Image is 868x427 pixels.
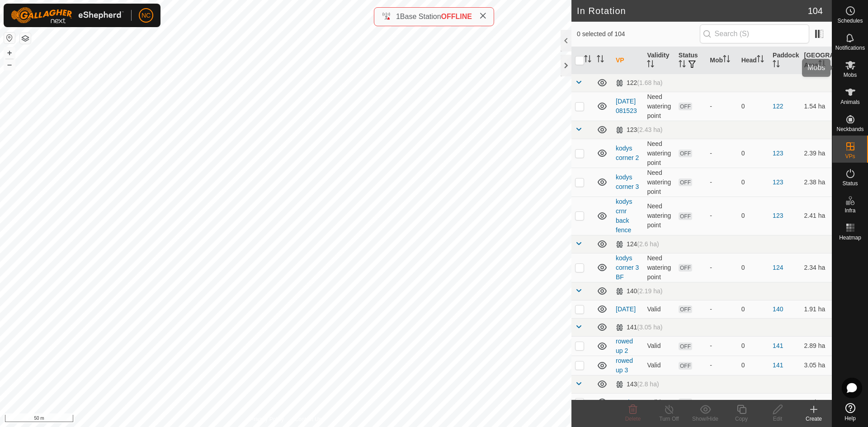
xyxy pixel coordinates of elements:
span: Mobs [844,72,857,78]
span: Notifications [835,45,865,51]
button: – [4,59,15,70]
td: 2.8 ha [801,393,832,411]
span: VPs [845,154,855,159]
td: 2.89 ha [801,336,832,356]
td: Valid [643,393,675,411]
a: kodys crnr back fence [616,198,632,234]
span: Help [844,416,856,421]
a: Contact Us [295,415,321,423]
td: 2.34 ha [801,253,832,282]
td: 0 [738,92,769,121]
td: Need watering point [643,168,675,197]
div: 122 [616,79,662,87]
a: kodys corner 2 [616,145,639,161]
span: OFFLINE [441,13,472,20]
span: OFF [679,343,692,350]
td: Need watering point [643,139,675,168]
a: 143 [773,399,783,406]
a: kodys corner 3 BF [616,254,639,281]
th: Paddock [769,47,800,74]
div: - [710,361,734,370]
td: Valid [643,356,675,375]
span: 104 [808,4,823,18]
a: Help [832,399,868,425]
th: [GEOGRAPHIC_DATA] Area [801,47,832,74]
a: kodys corner 3 [616,174,639,190]
a: 123 [773,178,783,186]
p-sorticon: Activate to sort [773,61,780,69]
p-sorticon: Activate to sort [679,61,686,69]
span: OFF [679,150,692,157]
a: 141 [773,361,783,369]
a: 124 [773,264,783,271]
div: Copy [723,415,759,423]
td: 0 [738,253,769,282]
button: Map Layers [20,33,31,44]
td: 0 [738,197,769,235]
span: (2.6 ha) [637,240,659,248]
td: 2.38 ha [801,168,832,197]
div: - [710,102,734,111]
div: - [710,398,734,407]
a: 123 [773,150,783,157]
a: rowed up 2 [616,338,633,354]
th: Status [675,47,706,74]
span: OFF [679,305,692,313]
div: - [710,211,734,221]
td: Need watering point [643,197,675,235]
td: 2.41 ha [801,197,832,235]
td: Valid [643,300,675,318]
div: - [710,305,734,314]
a: 141 [773,342,783,349]
a: R Fri [616,399,629,406]
a: Privacy Policy [250,415,284,423]
div: - [710,341,734,351]
td: 0 [738,356,769,375]
span: OFF [679,399,692,406]
div: 141 [616,324,662,331]
td: 0 [738,393,769,411]
span: NC [142,11,151,20]
span: OFF [679,362,692,370]
span: Heatmap [839,235,861,240]
span: Schedules [837,18,863,23]
span: Infra [844,208,855,213]
td: 0 [738,139,769,168]
div: 124 [616,240,659,248]
span: (2.43 ha) [637,126,662,133]
td: 1.54 ha [801,92,832,121]
a: 122 [773,103,783,110]
span: (3.05 ha) [637,324,662,331]
input: Search (S) [700,24,809,43]
div: Turn Off [651,415,687,423]
span: OFF [679,178,692,186]
p-sorticon: Activate to sort [647,61,654,69]
th: Validity [643,47,675,74]
div: - [710,178,734,187]
td: 3.05 ha [801,356,832,375]
span: Delete [625,416,641,422]
a: rowed up 3 [616,357,633,374]
td: 0 [738,168,769,197]
span: 1 [396,13,400,20]
div: - [710,149,734,158]
a: [DATE] [616,305,636,313]
th: VP [612,47,643,74]
td: 1.91 ha [801,300,832,318]
th: Mob [706,47,737,74]
span: (1.68 ha) [637,79,662,86]
span: 0 selected of 104 [577,29,700,39]
th: Head [738,47,769,74]
div: Create [796,415,832,423]
span: Base Station [400,13,441,20]
p-sorticon: Activate to sort [584,56,591,64]
a: 123 [773,212,783,219]
td: Need watering point [643,92,675,121]
div: - [710,263,734,272]
button: Reset Map [4,33,15,43]
a: [DATE] 081523 [616,98,637,114]
div: 143 [616,380,659,388]
div: Edit [759,415,796,423]
a: 140 [773,305,783,313]
span: (2.8 ha) [637,380,659,388]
